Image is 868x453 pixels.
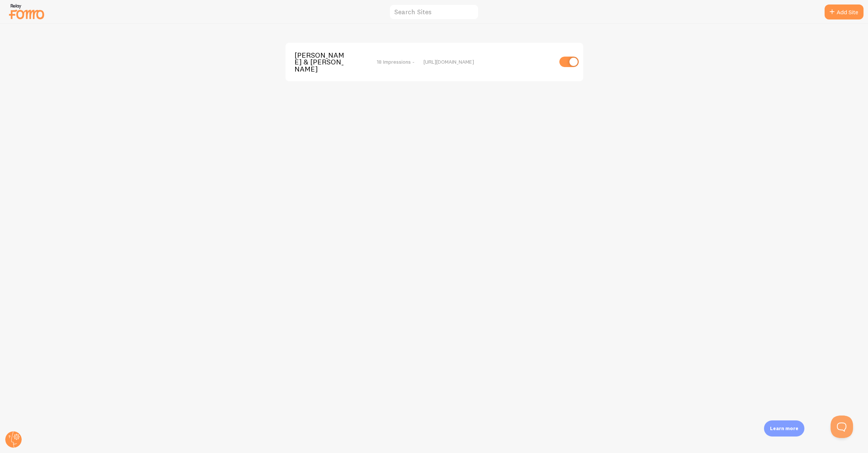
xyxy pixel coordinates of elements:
span: [PERSON_NAME] & [PERSON_NAME] [294,52,355,72]
img: fomo-relay-logo-orange.svg [8,2,45,21]
iframe: Help Scout Beacon - Open [831,416,853,438]
span: 18 Impressions - [377,58,415,65]
div: [URL][DOMAIN_NAME] [424,58,553,65]
div: Learn more [764,420,804,437]
p: Learn more [770,425,798,432]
